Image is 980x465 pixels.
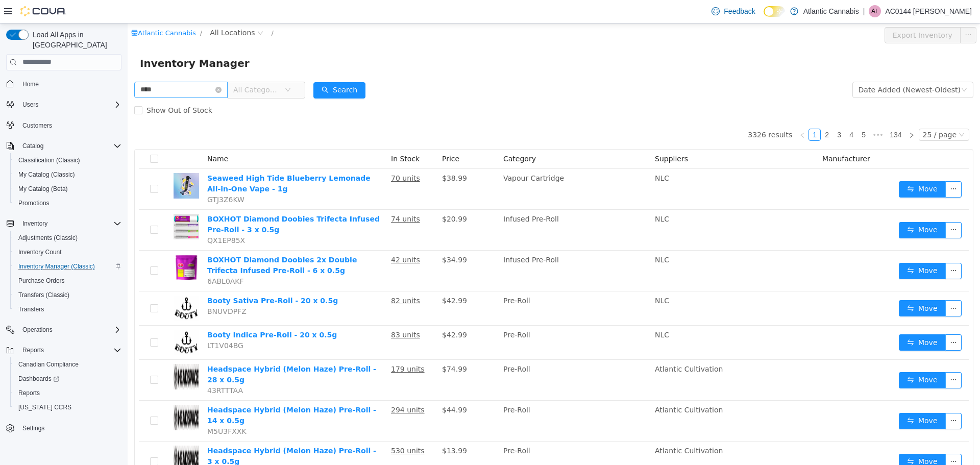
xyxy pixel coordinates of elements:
[10,302,126,316] button: Transfers
[18,248,62,256] span: Inventory Count
[88,63,94,69] i: icon: close-circle
[2,216,126,231] button: Inventory
[14,289,73,301] a: Transfers (Classic)
[10,288,126,302] button: Transfers (Classic)
[14,168,79,181] a: My Catalog (Classic)
[14,232,121,244] span: Adjustments (Classic)
[10,372,126,386] a: Dashboards
[372,377,523,418] td: Pre-Roll
[46,190,71,216] img: BOXHOT Diamond Doobies Trifecta Infused Pre-Roll - 3 x 0.5g hero shot
[186,59,238,75] button: icon: searchSearch
[263,131,292,139] span: In Stock
[764,6,785,17] input: Dark Mode
[18,234,78,242] span: Adjustments (Classic)
[46,231,71,257] img: BOXHOT Diamond Doobies 2x Double Trifecta Infused Pre-Roll - 6 x 0.5g hero shot
[771,389,818,406] button: icon: swapMove
[718,106,729,117] a: 4
[80,363,115,371] span: 43RTTTAA
[527,151,542,159] span: NLC
[18,170,75,179] span: My Catalog (Classic)
[22,346,44,354] span: Reports
[14,246,66,258] a: Inventory Count
[4,6,68,13] a: icon: shopAtlantic Cannabis
[705,105,718,117] li: 3
[82,4,127,15] span: All Locations
[80,307,209,315] a: Booty Indica Pre-Roll - 20 x 0.5g
[80,423,249,442] a: Headspace Hybrid (Melon Haze) Pre-Roll - 3 x 0.5g
[144,6,146,13] span: /
[372,268,523,302] td: Pre-Roll
[742,105,758,117] span: •••
[15,83,89,91] span: Show Out of Stock
[669,105,681,117] li: Previous Page
[314,131,332,139] span: Price
[14,197,54,209] a: Promotions
[2,97,126,112] button: Users
[10,153,126,167] button: Classification (Classic)
[18,156,80,164] span: Classification (Classic)
[695,131,743,139] span: Manufacturer
[10,245,126,259] button: Inventory Count
[20,6,66,16] img: Cova
[14,401,121,413] span: Washington CCRS
[14,183,72,195] a: My Catalog (Beta)
[46,422,71,448] img: Headspace Hybrid (Melon Haze) Pre-Roll - 3 x 0.5g hero shot
[10,196,126,210] button: Promotions
[863,5,865,17] p: |
[12,32,128,48] span: Inventory Manager
[80,318,116,326] span: LT1V04BG
[18,324,57,336] button: Operations
[620,105,665,117] li: 3326 results
[14,154,121,166] span: Classification (Classic)
[831,108,837,115] i: icon: down
[6,72,121,462] nav: Complex example
[527,191,542,200] span: NLC
[527,382,595,390] span: Atlantic Cultivation
[372,186,523,227] td: Infused Pre-Roll
[314,232,339,240] span: $34.99
[2,118,126,133] button: Customers
[80,273,210,281] a: Booty Sativa Pre-Roll - 20 x 0.5g
[22,326,53,334] span: Operations
[14,289,121,301] span: Transfers (Classic)
[18,78,121,90] span: Home
[22,121,52,130] span: Customers
[771,430,818,447] button: icon: swapMove
[263,273,292,281] u: 82 units
[80,172,117,180] span: GTJ3Z6KW
[527,232,542,240] span: NLC
[871,5,879,17] span: AL
[885,5,972,17] p: AC0144 [PERSON_NAME]
[80,213,117,221] span: QX1EP85X
[771,349,818,365] button: icon: swapMove
[46,340,71,366] img: Headspace Hybrid (Melon Haze) Pre-Roll - 28 x 0.5g hero shot
[80,341,249,360] a: Headspace Hybrid (Melon Haze) Pre-Roll - 28 x 0.5g
[263,307,292,315] u: 83 units
[730,105,742,117] li: 5
[18,389,40,397] span: Reports
[818,199,834,215] button: icon: ellipsis
[314,273,339,281] span: $42.99
[263,423,297,431] u: 530 units
[372,145,523,186] td: Vapour Cartridge
[527,273,542,281] span: NLC
[22,219,47,228] span: Inventory
[14,387,121,399] span: Reports
[718,105,730,117] li: 4
[18,277,65,285] span: Purchase Orders
[14,232,82,244] a: Adjustments (Classic)
[14,183,121,195] span: My Catalog (Beta)
[527,423,595,431] span: Atlantic Cultivation
[693,105,705,117] li: 2
[771,311,818,327] button: icon: swapMove
[18,78,43,90] a: Home
[46,150,71,175] img: Seaweed High Tide Blueberry Lemonade All-in-One Vape - 1g hero shot
[527,131,560,139] span: Suppliers
[14,373,121,385] span: Dashboards
[818,430,834,447] button: icon: ellipsis
[672,109,678,115] i: icon: left
[22,142,43,150] span: Catalog
[771,277,818,293] button: icon: swapMove
[18,324,121,336] span: Operations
